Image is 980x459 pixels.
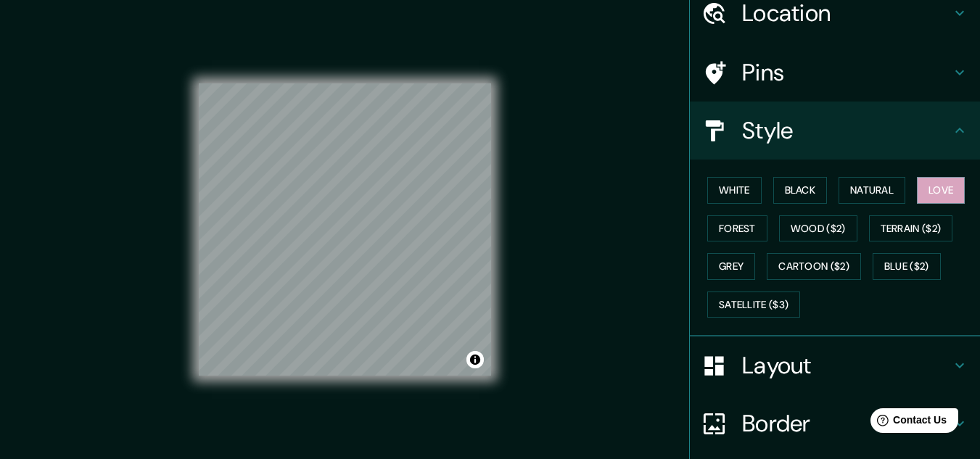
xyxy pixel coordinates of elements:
[690,336,980,394] div: Layout
[742,351,951,380] h4: Layout
[742,409,951,438] h4: Border
[742,116,951,145] h4: Style
[869,215,953,242] button: Terrain ($2)
[690,394,980,452] div: Border
[707,253,755,280] button: Grey
[742,58,951,87] h4: Pins
[466,351,484,368] button: Toggle attribution
[690,44,980,102] div: Pins
[917,177,965,204] button: Love
[767,253,861,280] button: Cartoon ($2)
[707,215,767,242] button: Forest
[773,177,828,204] button: Black
[690,102,980,160] div: Style
[779,215,857,242] button: Wood ($2)
[707,177,762,204] button: White
[707,291,800,318] button: Satellite ($3)
[851,402,964,443] iframe: Help widget launcher
[839,177,905,204] button: Natural
[199,83,491,376] canvas: Map
[873,253,941,280] button: Blue ($2)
